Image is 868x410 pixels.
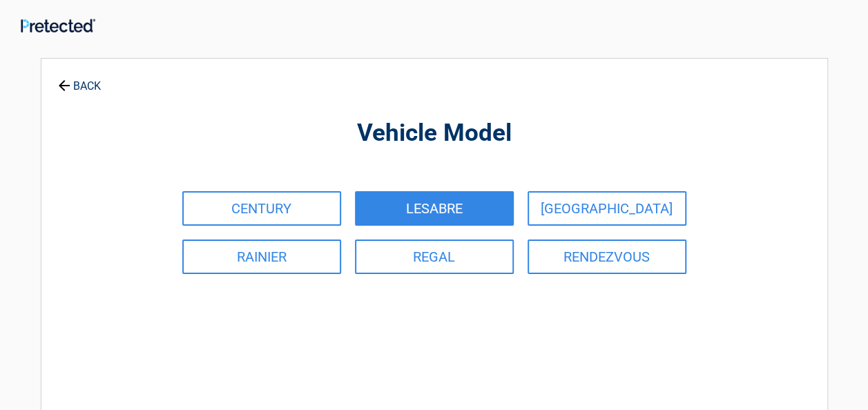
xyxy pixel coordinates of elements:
[182,191,341,226] a: CENTURY
[21,19,95,32] img: Main Logo
[355,191,514,226] a: LESABRE
[528,240,686,274] a: RENDEZVOUS
[117,117,751,150] h2: Vehicle Model
[528,191,686,226] a: [GEOGRAPHIC_DATA]
[355,240,514,274] a: REGAL
[182,240,341,274] a: RAINIER
[55,68,104,92] a: BACK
